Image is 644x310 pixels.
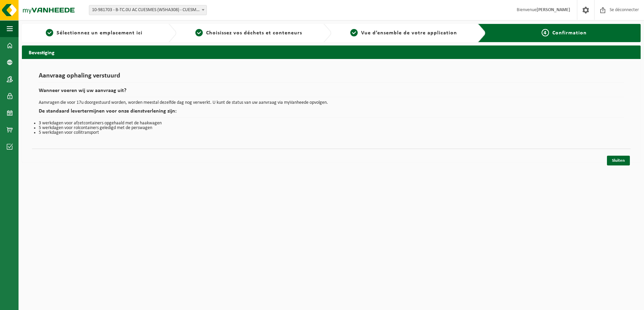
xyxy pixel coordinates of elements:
[25,29,163,37] a: 1Sélectionnez un emplacement ici
[335,29,473,37] a: 3Vue d’ensemble de votre application
[537,7,570,12] strong: [PERSON_NAME]
[39,121,624,126] li: 3 werkdagen voor afzetcontainers opgehaald met de haakwagen
[89,5,207,15] span: 10-981703 - B-TC.0U AC CUESMES (W5HA308) - CUESMES
[361,30,457,36] span: Vue d’ensemble de votre application
[39,108,624,118] h2: De standaard levertermijnen voor onze dienstverlening zijn:
[57,30,142,36] span: Sélectionnez un emplacement ici
[46,29,53,36] span: 1
[39,130,624,135] li: 5 werkdagen voor collitransport
[350,29,358,36] span: 3
[206,30,302,36] span: Choisissez vos déchets et conteneurs
[542,29,549,36] span: 4
[22,45,641,59] h2: Bevestiging
[607,156,630,165] a: Sluiten
[517,7,570,12] font: Bienvenue
[89,5,206,15] span: 10-981703 - B-TC.0U AC CUESMES (W5HA308) - CUESMES
[39,88,624,97] h2: Wanneer voeren wij uw aanvraag uit?
[39,100,624,105] p: Aanvragen die voor 17u doorgestuurd worden, worden meestal dezelfde dag nog verwerkt. U kunt de s...
[180,29,318,37] a: 2Choisissez vos déchets et conteneurs
[195,29,203,36] span: 2
[39,126,624,130] li: 5 werkdagen voor rolcontainers geledigd met de perswagen
[552,30,587,36] span: Confirmation
[39,72,624,83] h1: Aanvraag ophaling verstuurd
